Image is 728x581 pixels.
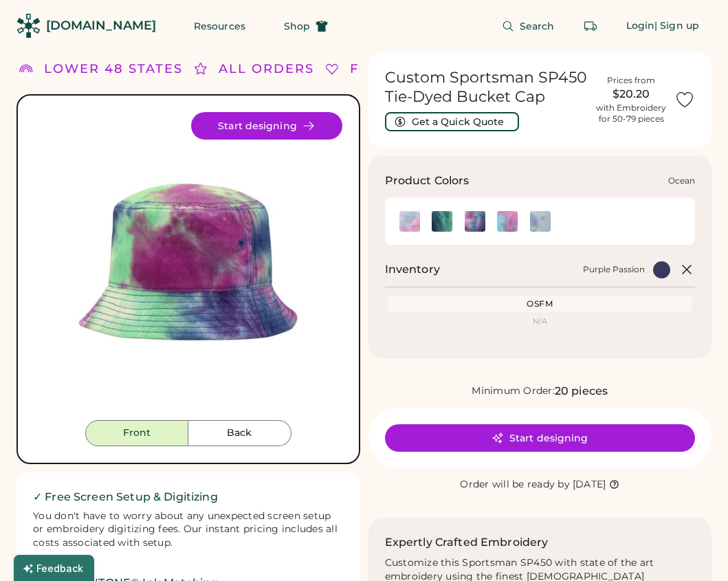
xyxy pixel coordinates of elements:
div: Cotton Candy [399,211,420,232]
div: Purple Passion [583,264,645,275]
button: Get a Quick Quote [385,112,519,131]
h2: Expertly Crafted Embroidery [385,534,549,551]
button: Shop [267,12,344,40]
div: Raspberry Mist [497,211,518,232]
h3: Product Colors [385,173,470,189]
img: Raspberry Mist Swatch Image [497,211,518,232]
img: SP450 - Purple Passion Front Image [34,112,342,420]
img: Ocean Swatch Image [432,211,452,232]
button: Start designing [385,424,696,452]
div: with Embroidery for 50-79 pieces [596,102,666,124]
button: Start designing [191,112,342,140]
button: Front [85,420,188,446]
button: Search [485,12,571,40]
div: FREE SHIPPING [350,60,468,78]
img: Purple Passion Swatch Image [465,211,485,232]
div: [DOMAIN_NAME] [46,17,156,34]
div: Minimum Order: [472,384,555,398]
div: OSFM [390,298,690,309]
div: Order will be ready by [460,478,570,492]
div: Sky [530,211,551,232]
div: SP450 Style Image [34,112,342,420]
span: Search [520,21,555,31]
div: Login [626,19,655,33]
div: 20 pieces [555,383,608,399]
button: Retrieve an order [577,12,604,40]
div: Ocean [432,211,452,232]
div: N/A [390,318,690,325]
div: ALL ORDERS [219,60,314,78]
div: Prices from [607,75,655,86]
div: Ocean [668,175,695,186]
iframe: Front Chat [663,519,722,578]
div: [DATE] [573,478,606,492]
button: Resources [177,12,262,40]
span: Shop [284,21,310,31]
div: Purple Passion [465,211,485,232]
div: LOWER 48 STATES [44,60,183,78]
img: Sky Swatch Image [530,211,551,232]
img: Rendered Logo - Screens [16,14,41,38]
h1: Custom Sportsman SP450 Tie-Dyed Bucket Cap [385,68,588,107]
div: You don't have to worry about any unexpected screen setup or embroidery digitizing fees. Our inst... [33,509,344,551]
h2: ✓ Free Screen Setup & Digitizing [33,489,344,505]
img: Cotton Candy Swatch Image [399,211,420,232]
button: Back [188,420,291,446]
div: | Sign up [654,19,699,33]
h2: Inventory [385,261,440,278]
div: $20.20 [596,86,666,102]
